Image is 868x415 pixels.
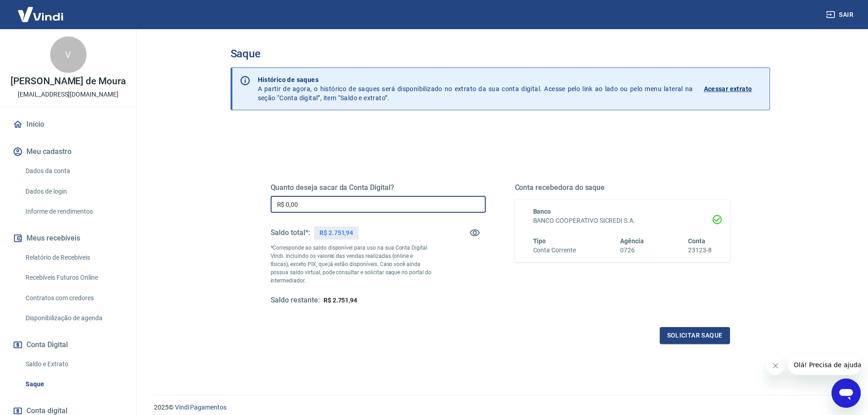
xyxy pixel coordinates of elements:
p: 2025 © [154,403,846,412]
a: Relatório de Recebíveis [22,248,125,267]
p: Histórico de saques [258,75,693,84]
a: Acessar extrato [704,75,762,102]
a: Disponibilização de agenda [22,309,125,328]
h5: Quanto deseja sacar da Conta Digital? [271,183,486,192]
span: Banco [533,208,551,215]
h6: 23123-8 [688,246,712,255]
h6: 0726 [620,246,644,255]
button: Meu cadastro [11,142,125,162]
a: Saldo e Extrato [22,355,125,374]
h3: Saque [231,47,770,60]
h5: Conta recebedora do saque [515,183,730,192]
img: Vindi [11,0,70,28]
a: Vindi Pagamentos [175,404,226,411]
span: Agência [620,237,644,245]
a: Saque [22,375,125,394]
p: [EMAIL_ADDRESS][DOMAIN_NAME] [18,90,118,99]
p: R$ 2.751,94 [319,228,353,238]
h5: Saldo total*: [271,228,310,237]
h6: BANCO COOPERATIVO SICREDI S.A. [533,216,712,225]
iframe: Fechar mensagem [766,357,785,375]
span: Olá! Precisa de ajuda? [5,6,77,14]
a: Informe de rendimentos [22,202,125,221]
p: A partir de agora, o histórico de saques será disponibilizado no extrato da sua conta digital. Ac... [258,75,693,102]
a: Dados da conta [22,162,125,180]
a: Início [11,114,125,134]
button: Conta Digital [11,335,125,355]
div: V [50,36,87,73]
span: Conta [688,237,705,245]
span: R$ 2.751,94 [324,297,357,304]
button: Meus recebíveis [11,228,125,248]
a: Dados de login [22,182,125,201]
p: [PERSON_NAME] de Moura [10,77,126,86]
button: Sair [824,6,857,23]
p: *Corresponde ao saldo disponível para uso na sua Conta Digital Vindi. Incluindo os valores das ve... [271,244,432,285]
h6: Conta Corrente [533,246,576,255]
span: Tipo [533,237,546,245]
button: Solicitar saque [660,327,730,344]
h5: Saldo restante: [271,296,320,305]
iframe: Botão para abrir a janela de mensagens [832,379,861,408]
a: Contratos com credores [22,289,125,307]
a: Recebíveis Futuros Online [22,268,125,287]
iframe: Mensagem da empresa [788,355,861,375]
p: Acessar extrato [704,84,752,93]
